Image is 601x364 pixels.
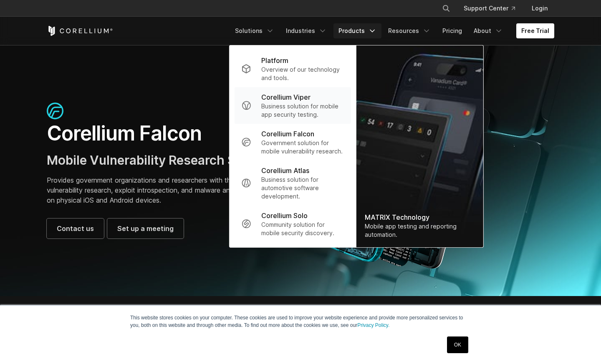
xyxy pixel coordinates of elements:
[281,23,332,38] a: Industries
[230,23,279,38] a: Solutions
[525,1,554,16] a: Login
[356,45,483,247] img: Matrix_WebNav_1x
[447,336,468,353] a: OK
[261,102,344,119] p: Business solution for mobile app security testing.
[261,221,344,237] p: Community solution for mobile security discovery.
[357,322,389,328] a: Privacy Policy.
[230,23,554,38] div: Navigation Menu
[47,218,104,238] a: Contact us
[333,23,381,38] a: Products
[261,166,309,176] p: Corellium Atlas
[437,23,467,38] a: Pricing
[235,50,351,87] a: Platform Overview of our technology and tools.
[107,218,184,238] a: Set up a meeting
[57,223,94,233] span: Contact us
[261,129,314,139] p: Corellium Falcon
[516,23,554,38] a: Free Trial
[457,1,522,16] a: Support Center
[235,161,351,206] a: Corellium Atlas Business solution for automotive software development.
[261,211,308,221] p: Corellium Solo
[47,121,292,146] h1: Corellium Falcon
[235,87,351,124] a: Corellium Viper Business solution for mobile app security testing.
[469,23,508,38] a: About
[47,153,284,168] span: Mobile Vulnerability Research Solutions
[235,206,351,242] a: Corellium Solo Community solution for mobile security discovery.
[261,55,288,65] p: Platform
[261,176,344,201] p: Business solution for automotive software development.
[432,1,554,16] div: Navigation Menu
[365,222,475,239] div: Mobile app testing and reporting automation.
[261,92,311,102] p: Corellium Viper
[439,1,454,16] button: Search
[130,314,471,329] p: This website stores cookies on your computer. These cookies are used to improve your website expe...
[47,103,63,119] img: falcon-icon
[261,65,344,82] p: Overview of our technology and tools.
[47,26,113,36] a: Corellium Home
[47,175,292,205] p: Provides government organizations and researchers with the mobile vulnerability research, exploit...
[117,223,174,233] span: Set up a meeting
[261,139,344,156] p: Government solution for mobile vulnerability research.
[383,23,436,38] a: Resources
[356,45,483,247] a: MATRIX Technology Mobile app testing and reporting automation.
[365,212,475,222] div: MATRIX Technology
[235,124,351,161] a: Corellium Falcon Government solution for mobile vulnerability research.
